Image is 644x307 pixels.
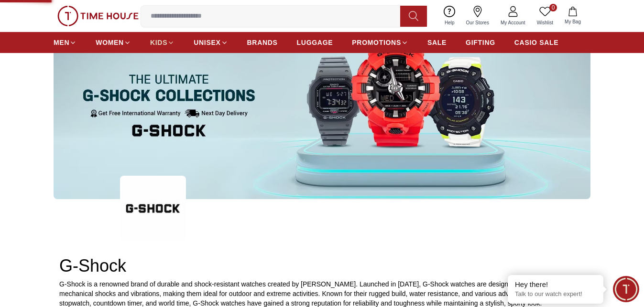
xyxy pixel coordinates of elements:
a: SALE [427,34,447,51]
a: MEN [54,34,76,51]
a: CASIO SALE [514,34,559,51]
a: Help [439,4,460,28]
img: ... [120,176,186,242]
span: GIFTING [466,38,495,47]
span: SALE [427,38,447,47]
span: 0 [549,4,557,11]
span: BRANDS [247,38,278,47]
span: LUGGAGE [297,38,333,47]
img: ... [57,6,139,26]
a: UNISEX [194,34,228,51]
span: CASIO SALE [514,38,559,47]
div: Chat Widget [613,276,639,302]
a: KIDS [150,34,175,51]
a: WOMEN [96,34,131,51]
span: Wishlist [533,19,557,26]
button: My Bag [559,5,587,27]
p: Talk to our watch expert! [515,290,596,298]
a: LUGGAGE [297,34,333,51]
span: WOMEN [96,38,124,47]
span: Our Stores [462,19,493,26]
span: MEN [54,38,69,47]
span: Help [441,19,458,26]
a: Our Stores [460,4,495,28]
h2: G-Shock [59,256,585,275]
span: UNISEX [194,38,220,47]
a: BRANDS [247,34,278,51]
div: Hey there! [515,280,596,289]
span: PROMOTIONS [352,38,401,47]
a: GIFTING [466,34,495,51]
img: ... [54,11,590,199]
span: My Bag [561,18,585,25]
span: KIDS [150,38,167,47]
span: My Account [497,19,529,26]
a: PROMOTIONS [352,34,408,51]
a: 0Wishlist [531,4,559,28]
